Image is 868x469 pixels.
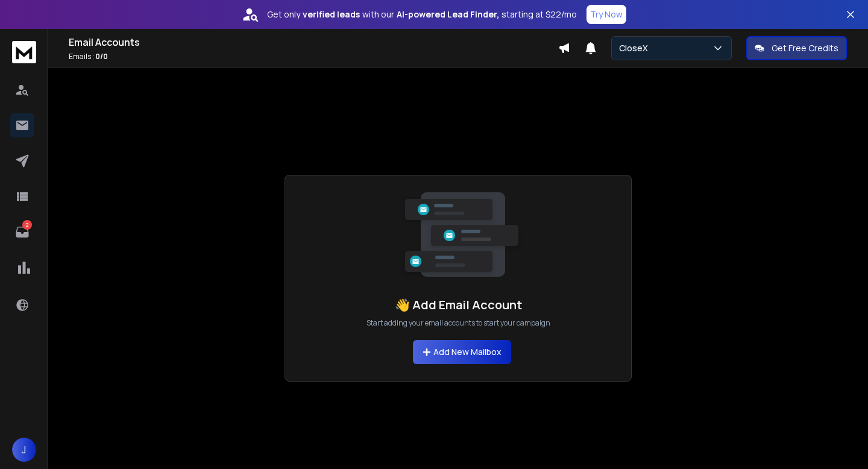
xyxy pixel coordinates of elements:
[587,5,626,24] button: Try Now
[746,36,847,60] button: Get Free Credits
[366,318,550,328] p: Start adding your email accounts to start your campaign
[590,8,623,20] p: Try Now
[413,340,511,364] button: Add New Mailbox
[303,8,360,20] strong: verified leads
[10,220,34,244] a: 2
[12,438,36,462] button: J
[397,8,499,20] strong: AI-powered Lead Finder,
[69,52,558,61] p: Emails :
[95,51,108,61] span: 0 / 0
[619,42,653,54] p: CloseX
[22,220,32,230] p: 2
[772,42,838,54] p: Get Free Credits
[12,41,36,63] img: logo
[267,8,577,20] p: Get only with our starting at $22/mo
[395,297,522,313] h1: 👋 Add Email Account
[69,35,558,49] h1: Email Accounts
